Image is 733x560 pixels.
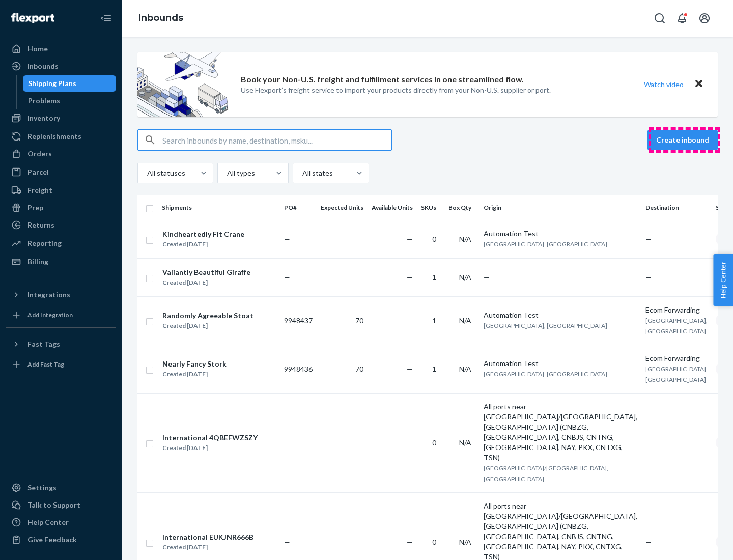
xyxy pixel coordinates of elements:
[645,365,708,383] span: [GEOGRAPHIC_DATA], [GEOGRAPHIC_DATA]
[407,365,413,373] span: —
[484,370,607,378] span: [GEOGRAPHIC_DATA], [GEOGRAPHIC_DATA]
[484,464,608,483] span: [GEOGRAPHIC_DATA]/[GEOGRAPHIC_DATA], [GEOGRAPHIC_DATA]
[226,168,227,178] input: All types
[484,322,607,329] span: [GEOGRAPHIC_DATA], [GEOGRAPHIC_DATA]
[6,356,116,373] a: Add Fast Tag
[407,316,413,325] span: —
[162,311,253,321] div: Randomly Agreeable Stoat
[645,438,652,447] span: —
[6,235,116,251] a: Reporting
[6,307,116,323] a: Add Integration
[241,85,551,95] p: Use Flexport’s freight service to import your products directly from your Non-U.S. supplier or port.
[444,195,480,220] th: Box Qty
[162,229,244,239] div: Kindheartedly Fit Crane
[284,538,290,546] span: —
[162,443,258,453] div: Created [DATE]
[27,311,73,319] div: Add Integration
[27,149,52,159] div: Orders
[713,254,733,306] span: Help Center
[280,195,317,220] th: PO#
[645,353,708,363] div: Ecom Forwarding
[417,195,444,220] th: SKUs
[6,200,116,216] a: Prep
[459,273,471,282] span: N/A
[432,273,436,282] span: 1
[459,438,471,447] span: N/A
[355,316,363,325] span: 70
[27,500,80,510] div: Talk to Support
[146,168,147,178] input: All statuses
[484,229,637,239] div: Automation Test
[11,13,54,23] img: Flexport logo
[27,220,54,230] div: Returns
[484,402,637,463] div: All ports near [GEOGRAPHIC_DATA]/[GEOGRAPHIC_DATA], [GEOGRAPHIC_DATA] (CNBZG, [GEOGRAPHIC_DATA], ...
[158,195,280,220] th: Shipments
[27,44,48,54] div: Home
[96,8,116,29] button: Close Navigation
[459,235,471,243] span: N/A
[6,480,116,496] a: Settings
[484,310,637,320] div: Automation Test
[6,531,116,548] button: Give Feedback
[162,433,258,443] div: International 4QBEFWZSZY
[6,287,116,303] button: Integrations
[27,339,60,349] div: Fast Tags
[130,4,191,33] ol: breadcrumbs
[6,254,116,270] a: Billing
[27,257,48,267] div: Billing
[27,483,57,493] div: Settings
[432,316,436,325] span: 1
[484,358,637,369] div: Automation Test
[284,438,290,447] span: —
[432,438,436,447] span: 0
[162,321,253,331] div: Created [DATE]
[641,195,712,220] th: Destination
[27,61,59,71] div: Inbounds
[280,345,317,393] td: 9948436
[6,146,116,162] a: Orders
[692,77,706,92] button: Close
[6,514,116,530] a: Help Center
[28,78,76,89] div: Shipping Plans
[407,273,413,282] span: —
[27,203,43,213] div: Prep
[694,8,715,29] button: Open account menu
[407,438,413,447] span: —
[284,273,290,282] span: —
[27,535,77,545] div: Give Feedback
[368,195,417,220] th: Available Units
[432,235,436,243] span: 0
[6,164,116,180] a: Parcel
[432,538,436,546] span: 0
[27,113,60,123] div: Inventory
[637,77,690,92] button: Watch video
[645,273,652,282] span: —
[6,182,116,199] a: Freight
[162,359,227,369] div: Nearly Fancy Stork
[647,130,718,150] button: Create inbound
[6,58,116,74] a: Inbounds
[162,369,227,379] div: Created [DATE]
[650,8,670,29] button: Open Search Box
[162,532,253,542] div: International EUKJNR666B
[432,365,436,373] span: 1
[27,185,52,195] div: Freight
[28,96,60,106] div: Problems
[317,195,368,220] th: Expected Units
[6,128,116,145] a: Replenishments
[459,316,471,325] span: N/A
[645,305,708,315] div: Ecom Forwarding
[459,538,471,546] span: N/A
[162,130,391,150] input: Search inbounds by name, destination, msku...
[6,497,116,513] a: Talk to Support
[484,240,607,248] span: [GEOGRAPHIC_DATA], [GEOGRAPHIC_DATA]
[162,239,244,249] div: Created [DATE]
[27,238,62,248] div: Reporting
[407,235,413,243] span: —
[27,517,69,527] div: Help Center
[6,217,116,233] a: Returns
[27,360,64,369] div: Add Fast Tag
[645,235,652,243] span: —
[301,168,302,178] input: All states
[355,365,363,373] span: 70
